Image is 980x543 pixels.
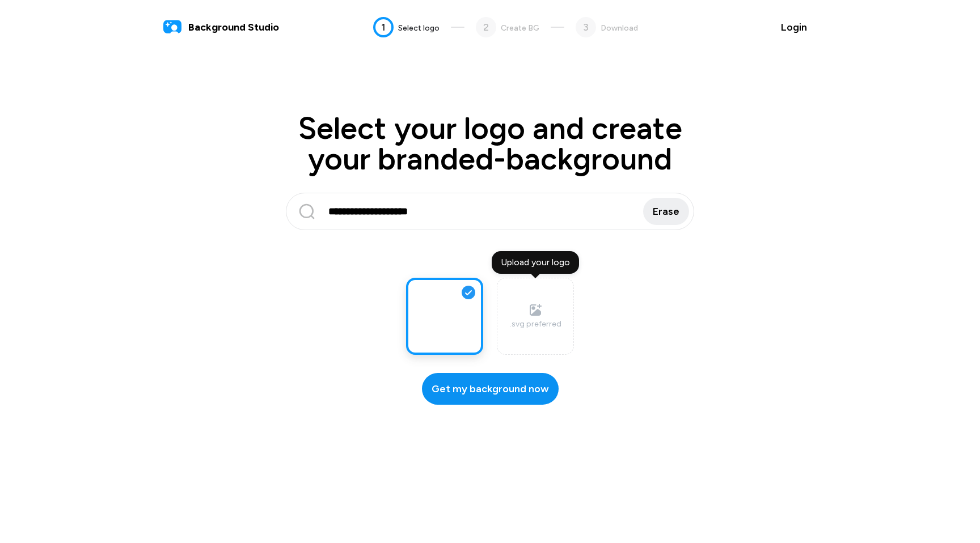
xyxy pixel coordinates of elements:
[163,18,181,36] img: logo
[381,20,386,35] span: 1
[781,20,807,35] span: Login
[771,14,817,41] button: Login
[432,381,549,397] span: Get my background now
[483,20,489,35] span: 2
[501,23,539,33] span: Create BG
[415,308,474,324] img: https://cdn.brandfetch.io/idFVR7-6_Z/w/400/h/121/theme/light/logo.png?c=1bxidyHNMuC1HdYYPfgBt
[235,113,745,175] h1: Select your logo and create your branded-background
[163,18,279,36] a: Background Studio
[398,23,440,33] span: Select logo
[643,198,689,225] button: Erase
[510,318,561,330] div: .svg preferred
[492,251,579,274] div: Upload your logo
[601,23,638,33] span: Download
[188,20,279,35] span: Background Studio
[583,20,589,35] span: 3
[653,204,679,219] span: Erase
[422,373,559,405] button: Get my background now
